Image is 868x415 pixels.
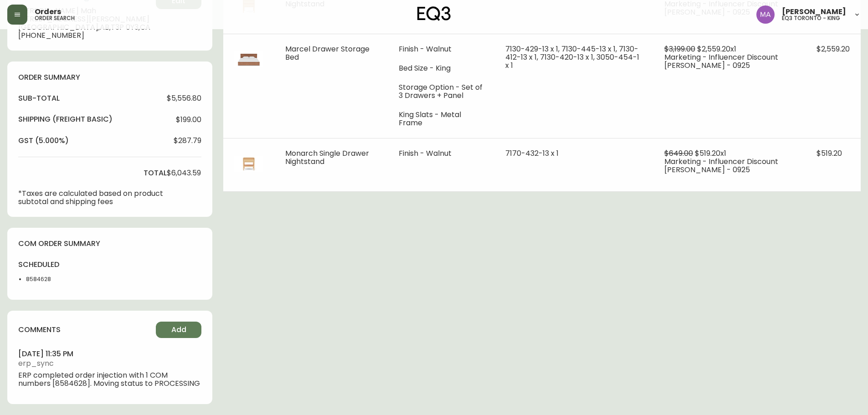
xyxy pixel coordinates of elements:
[156,322,201,338] button: Add
[399,111,483,127] li: King Slats - Metal Frame
[782,8,846,15] span: [PERSON_NAME]
[18,31,152,40] span: [PHONE_NUMBER]
[18,359,201,368] span: erp_sync
[18,93,60,103] h4: sub-total
[817,148,842,159] span: $519.20
[18,260,72,270] h4: scheduled
[167,169,201,177] span: $6,043.59
[285,44,370,62] span: Marcel Drawer Storage Bed
[417,6,451,21] img: logo
[234,45,263,74] img: 7130-429-13-400-1-cljmg3ivj0fly0162ba1r399n.jpg
[399,45,483,53] li: Finish - Walnut
[18,325,61,335] h4: comments
[399,149,483,158] li: Finish - Walnut
[26,275,72,283] li: 8584628
[171,325,186,335] span: Add
[399,64,483,72] li: Bed Size - King
[285,148,369,167] span: Monarch Single Drawer Nightstand
[695,148,726,159] span: $519.20 x 1
[664,148,693,159] span: $649.00
[167,94,201,102] span: $5,556.80
[18,72,201,82] h4: order summary
[697,44,736,54] span: $2,559.20 x 1
[35,15,75,21] h5: order search
[756,5,775,24] img: 4f0989f25cbf85e7eb2537583095d61e
[18,190,167,206] p: *Taxes are calculated based on product subtotal and shipping fees
[664,156,778,175] span: Marketing - Influencer Discount [PERSON_NAME] - 0925
[664,44,695,54] span: $3,199.00
[18,371,201,388] span: ERP completed order injection with 1 COM numbers [8584628]. Moving status to PROCESSING
[35,8,61,15] span: Orders
[817,44,850,54] span: $2,559.20
[18,114,113,124] h4: Shipping ( Freight Basic )
[782,15,840,21] h5: eq3 toronto - king
[505,148,559,159] span: 7170-432-13 x 1
[174,137,201,145] span: $287.79
[176,116,201,124] span: $199.00
[18,349,201,359] h4: [DATE] 11:35 pm
[399,83,483,100] li: Storage Option - Set of 3 Drawers + Panel
[18,136,69,146] h4: gst (5.000%)
[234,149,263,179] img: 7170-432-MC-400-1-cljgc3zsk016a0186acohsd3t.jpg
[664,52,778,71] span: Marketing - Influencer Discount [PERSON_NAME] - 0925
[18,239,201,249] h4: com order summary
[505,44,639,71] span: 7130-429-13 x 1, 7130-445-13 x 1, 7130-412-13 x 1, 7130-420-13 x 1, 3050-454-1 x 1
[144,168,167,178] h4: total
